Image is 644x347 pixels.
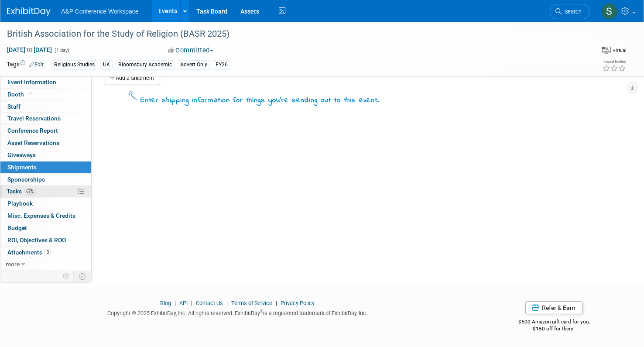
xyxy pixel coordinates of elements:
span: Attachments [7,249,51,256]
a: Contact Us [196,300,223,306]
span: Tasks [7,188,36,195]
a: more [0,258,91,270]
a: Event Information [0,76,91,88]
span: more [6,261,20,268]
div: British Association for the Study of Religion (BASR 2025) [4,26,574,42]
a: Travel Reservations [0,113,91,124]
td: Toggle Event Tabs [74,271,92,282]
a: Terms of Service [231,300,272,306]
a: Attachments3 [0,247,91,258]
span: to [25,46,34,53]
img: ExhibitDay [7,7,51,16]
span: Budget [7,224,27,231]
button: Committed [165,46,217,55]
a: Budget [0,222,91,234]
span: Giveaways [7,151,36,158]
div: Event Format [602,45,627,54]
td: Tags [7,60,44,70]
span: | [274,300,279,306]
div: Virtual [612,47,627,54]
div: Advert Only [178,60,210,69]
span: | [224,300,230,306]
span: Misc. Expenses & Credits [7,212,75,219]
span: Sponsorships [7,176,45,183]
a: API [179,300,188,306]
span: | [189,300,195,306]
div: $500 Amazon gift card for you, [481,313,627,333]
a: Search [550,4,590,19]
div: FY26 [213,60,230,69]
div: UK [100,60,113,69]
span: 3 [45,249,51,255]
span: ROI, Objectives & ROO [7,237,66,244]
span: [DATE] [DATE] [7,46,52,54]
a: Tasks67% [0,186,91,197]
img: Sophia Hettler [601,3,618,20]
a: Privacy Policy [281,300,315,306]
a: Staff [0,101,91,113]
span: Event Information [7,79,56,86]
div: $150 off for them. [481,325,627,333]
a: Edit [29,62,44,68]
div: Copyright © 2025 ExhibitDay, Inc. All rights reserved. ExhibitDay is a registered trademark of Ex... [7,307,468,317]
a: ROI, Objectives & ROO [0,234,91,246]
span: (1 day) [54,48,69,53]
td: Personalize Event Tab Strip [58,271,74,282]
a: Playbook [0,198,91,210]
span: A&P Conference Workspace [61,8,139,15]
sup: ® [260,309,263,314]
span: Search [562,8,582,15]
i: Booth reservation complete [28,92,32,96]
a: Misc. Expenses & Credits [0,210,91,222]
a: Blog [160,300,171,306]
div: Religious Studies [51,60,97,69]
span: Travel Reservations [7,115,61,122]
a: Add a Shipment [105,71,159,85]
span: Staff [7,103,21,110]
div: Bloomsbury Academic [116,60,175,69]
span: Booth [7,91,34,98]
div: Enter shipping information for things you're sending out to this event. [140,96,379,106]
a: Sponsorships [0,174,91,186]
span: 67% [24,188,36,195]
a: Shipments [0,161,91,173]
span: Playbook [7,200,33,207]
span: Conference Report [7,127,58,134]
div: Event Rating [603,60,626,64]
span: | [172,300,178,306]
a: Giveaways [0,149,91,161]
span: Shipments [7,164,37,171]
span: Asset Reservations [7,139,59,146]
a: Conference Report [0,125,91,137]
a: Refer & Earn [525,301,583,314]
a: Asset Reservations [0,137,91,149]
div: Event Format [534,45,627,58]
img: Format-Virtual.png [602,47,611,54]
a: Booth [0,89,91,100]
